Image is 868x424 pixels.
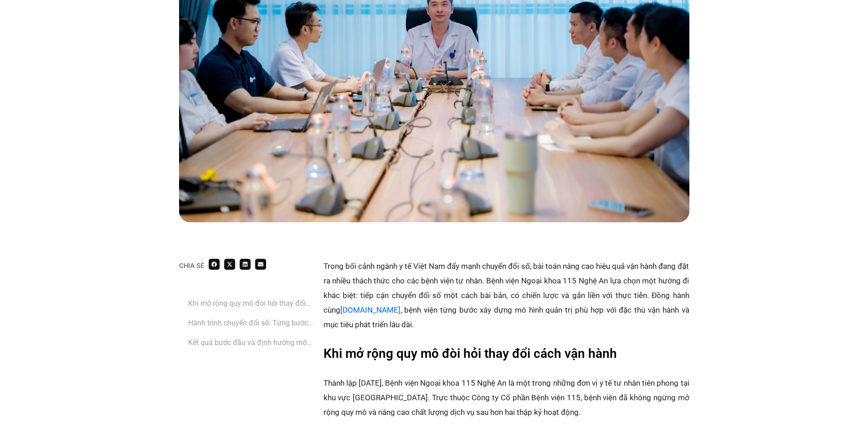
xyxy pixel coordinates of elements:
[179,262,204,269] div: Chia sẻ
[188,317,314,329] a: ‏Hành trình chuyển đổi số: Từng bước bài bản từ chiến lược đến thực thi cùng [DOMAIN_NAME]
[255,259,266,270] div: Share on email
[324,259,689,332] p: Trong bối cảnh ngành y tế Việt Nam đẩy mạnh chuyển đổi số, bài toán nâng cao hiệu quả vận hành đa...
[224,259,235,270] div: Share on x-twitter
[209,259,220,270] div: Share on facebook
[188,298,314,309] a: Khi mở rộng quy mô đòi hỏi thay đổi cách vận hành
[188,337,314,348] a: ‏Kết quả bước đầu và định hướng mở rộng chuyển đổi số
[324,343,689,364] h2: Khi mở rộng quy mô đòi hỏi thay đổi cách vận hành
[324,376,689,419] p: Thành lập [DATE], Bệnh viện Ngoại khoa 115 Nghệ An là một trong những đơn vị y tế tư nhân tiên ph...
[240,259,251,270] div: Share on linkedin
[340,305,401,314] a: [DOMAIN_NAME]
